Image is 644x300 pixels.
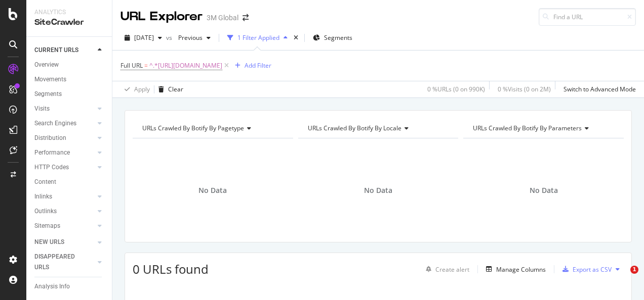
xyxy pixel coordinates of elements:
div: Outlinks [34,206,57,217]
span: = [144,61,148,70]
div: Sitemaps [34,221,60,231]
div: times [292,33,300,43]
div: 0 % Visits ( 0 on 2M ) [498,85,551,93]
span: 0 URLs found [133,261,209,277]
span: URLs Crawled By Botify By locale [308,124,401,132]
a: Distribution [34,133,95,143]
div: Segments [34,89,62,99]
span: No Data [530,185,558,195]
div: DISAPPEARED URLS [34,252,86,273]
span: vs [166,33,174,42]
button: Export as CSV [558,261,612,277]
a: Search Engines [34,118,95,129]
a: Movements [34,74,105,85]
button: Apply [120,81,150,97]
span: 1 [630,266,638,274]
div: Inlinks [34,191,52,202]
a: Content [34,177,105,187]
a: Performance [34,147,95,158]
span: URLs Crawled By Botify By pagetype [142,124,244,132]
div: Switch to Advanced Mode [563,85,636,93]
input: Find a URL [539,8,636,26]
a: Sitemaps [34,221,95,231]
span: Segments [324,33,352,42]
div: URL Explorer [120,8,203,25]
div: Movements [34,74,66,85]
span: No Data [364,185,392,195]
div: NEW URLS [34,237,64,247]
div: Content [34,177,56,187]
div: CURRENT URLS [34,45,78,56]
span: 2025 Sep. 14th [134,33,154,42]
button: Previous [174,30,215,46]
div: Export as CSV [573,265,612,274]
a: Visits [34,104,95,114]
div: Visits [34,104,50,114]
div: Apply [134,85,150,93]
a: DISAPPEARED URLS [34,252,95,273]
div: 3M Global [207,13,238,23]
div: Analysis Info [34,281,70,292]
span: No Data [198,185,227,195]
div: Create alert [435,265,469,274]
button: Clear [154,81,183,97]
a: Outlinks [34,206,95,217]
a: Analysis Info [34,281,105,292]
button: Create alert [422,261,469,277]
a: Overview [34,60,105,70]
div: Analytics [34,8,104,17]
a: Segments [34,89,105,99]
div: Distribution [34,133,66,143]
a: HTTP Codes [34,162,95,173]
span: Full URL [120,61,143,70]
button: Segments [309,30,356,46]
button: [DATE] [120,30,166,46]
button: Switch to Advanced Mode [559,81,636,97]
div: Performance [34,147,70,158]
a: NEW URLS [34,237,95,247]
a: CURRENT URLS [34,45,95,56]
span: URLs Crawled By Botify By parameters [473,124,582,132]
div: SiteCrawler [34,17,104,28]
div: HTTP Codes [34,162,69,173]
h4: URLs Crawled By Botify By parameters [471,120,615,136]
div: Search Engines [34,118,76,129]
div: 1 Filter Applied [237,33,279,42]
button: Add Filter [231,60,271,72]
h4: URLs Crawled By Botify By pagetype [140,120,284,136]
a: Inlinks [34,191,95,202]
div: Overview [34,60,59,70]
span: Previous [174,33,203,42]
div: Add Filter [245,61,271,70]
div: Clear [168,85,183,93]
button: Manage Columns [482,263,546,275]
div: arrow-right-arrow-left [243,14,249,21]
h4: URLs Crawled By Botify By locale [306,120,450,136]
span: ^.*[URL][DOMAIN_NAME] [149,59,222,73]
div: 0 % URLs ( 0 on 990K ) [427,85,485,93]
iframe: Intercom live chat [610,266,634,290]
button: 1 Filter Applied [223,30,292,46]
div: Manage Columns [496,265,546,274]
